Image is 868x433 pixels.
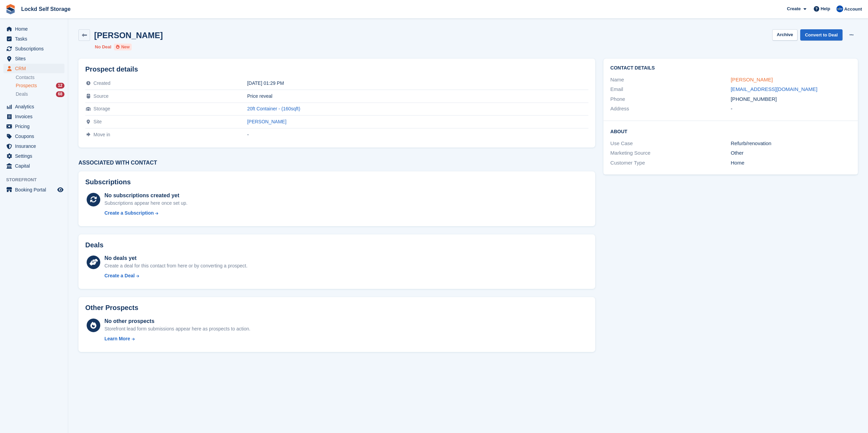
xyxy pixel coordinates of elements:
a: menu [3,44,64,53]
div: Create a Deal [104,272,135,279]
h2: About [610,128,851,135]
a: Prospects 12 [16,82,64,89]
a: menu [3,151,64,161]
span: CRM [15,64,56,73]
span: Capital [15,161,56,171]
a: Preview store [56,186,64,194]
div: Learn More [104,335,130,342]
div: Marketing Source [610,149,731,157]
div: Customer Type [610,159,731,167]
span: Deals [16,91,28,97]
h2: Other Prospects [85,304,138,312]
span: Help [821,5,830,12]
h2: [PERSON_NAME] [94,31,163,40]
a: Lockd Self Storage [18,3,73,15]
a: menu [3,102,64,111]
a: Convert to Deal [800,29,842,41]
a: Create a Subscription [104,210,188,217]
span: Storage [93,106,110,111]
div: 12 [56,83,64,89]
span: Source [93,93,108,99]
div: 68 [56,91,64,97]
span: Analytics [15,102,56,111]
div: No other prospects [104,317,250,325]
span: Move in [93,132,110,137]
span: Home [15,24,56,34]
div: - [247,132,589,137]
a: [EMAIL_ADDRESS][DOMAIN_NAME] [731,86,817,92]
a: menu [3,24,64,34]
a: Create a Deal [104,272,247,279]
div: No deals yet [104,254,247,262]
div: Subscriptions appear here once set up. [104,200,188,207]
a: [PERSON_NAME] [731,77,773,82]
div: Other [731,149,851,157]
li: No Deal [95,44,111,50]
li: New [114,44,132,50]
h2: Subscriptions [85,178,588,186]
a: menu [3,122,64,131]
a: menu [3,161,64,171]
span: Created [93,80,111,86]
h2: Deals [85,241,103,249]
span: Invoices [15,112,56,121]
a: [PERSON_NAME] [247,119,286,124]
a: menu [3,132,64,141]
span: Account [844,6,862,13]
div: Create a Subscription [104,210,154,217]
span: Insurance [15,141,56,151]
span: Site [93,119,102,124]
div: Refurb/renovation [731,140,851,148]
h2: Contact Details [610,65,851,71]
div: [DATE] 01:29 PM [247,80,589,86]
a: menu [3,141,64,151]
span: Prospects [16,82,37,89]
a: menu [3,112,64,121]
a: Deals 68 [16,91,64,98]
div: [PHONE_NUMBER] [731,95,851,103]
a: 20ft Container - (160sqft) [247,106,300,111]
div: Storefront lead form submissions appear here as prospects to action. [104,325,250,333]
h2: Prospect details [85,65,588,73]
span: Settings [15,151,56,161]
div: Home [731,159,851,167]
a: menu [3,34,64,44]
span: Storefront [6,176,68,183]
span: Create [787,5,800,12]
span: Subscriptions [15,44,56,53]
h3: Associated with contact [78,160,595,166]
span: Coupons [15,132,56,141]
img: stora-icon-8386f47178a22dfd0bd8f6a31ec36ba5ce8667c1dd55bd0f319d3a0aa187defe.svg [5,4,16,14]
a: menu [3,64,64,73]
div: No subscriptions created yet [104,191,188,200]
div: Phone [610,95,731,103]
span: Tasks [15,34,56,44]
button: Archive [772,29,797,41]
a: menu [3,54,64,63]
div: Name [610,76,731,84]
div: Price reveal [247,93,589,99]
a: Contacts [16,74,64,81]
img: Jonny Bleach [836,5,843,12]
div: Create a deal for this contact from here or by converting a prospect. [104,262,247,269]
a: Learn More [104,335,250,342]
div: Address [610,105,731,113]
div: Email [610,86,731,93]
a: menu [3,185,64,195]
span: Pricing [15,122,56,131]
div: Use Case [610,140,731,148]
span: Booking Portal [15,185,56,195]
div: - [731,105,851,113]
span: Sites [15,54,56,63]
